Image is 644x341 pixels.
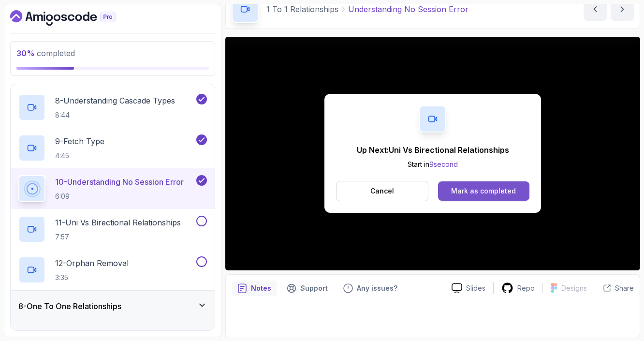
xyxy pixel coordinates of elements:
[337,281,403,296] button: Feedback button
[300,283,328,293] p: Support
[357,144,509,156] p: Up Next: Uni Vs Birectional Relationships
[18,256,207,283] button: 12-Orphan Removal3:35
[18,216,207,243] button: 11-Uni Vs Birectional Relationships7:57
[225,37,640,270] iframe: 10 - Understanding No Session Error
[615,283,634,293] p: Share
[55,95,175,106] p: 8 - Understanding Cascade Types
[357,283,397,293] p: Any issues?
[16,48,75,58] span: completed
[429,160,458,168] span: 9 second
[18,134,207,162] button: 9-Fetch Type4:45
[438,181,529,201] button: Mark as completed
[348,3,468,15] p: Understanding No Session Error
[232,281,277,296] button: notes button
[18,175,207,202] button: 10-Understanding No Session Error6:09
[336,181,428,201] button: Cancel
[281,281,334,296] button: Support button
[18,94,207,121] button: 8-Understanding Cascade Types8:44
[55,135,104,147] p: 9 - Fetch Type
[466,283,485,293] p: Slides
[451,186,516,196] div: Mark as completed
[266,3,338,15] p: 1 To 1 Relationships
[55,151,104,161] p: 4:45
[494,282,542,294] a: Repo
[370,186,394,196] p: Cancel
[10,10,138,26] a: Dashboard
[16,48,35,58] span: 30 %
[55,273,129,282] p: 3:35
[55,257,129,269] p: 12 - Orphan Removal
[55,232,181,242] p: 7:57
[11,291,215,322] button: 8-One To One Relationships
[444,283,493,293] a: Slides
[595,283,634,293] button: Share
[18,300,121,312] h3: 8 - One To One Relationships
[55,176,184,188] p: 10 - Understanding No Session Error
[55,217,181,228] p: 11 - Uni Vs Birectional Relationships
[251,283,271,293] p: Notes
[357,160,509,169] p: Start in
[561,283,587,293] p: Designs
[55,192,184,201] p: 6:09
[517,283,535,293] p: Repo
[55,110,175,120] p: 8:44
